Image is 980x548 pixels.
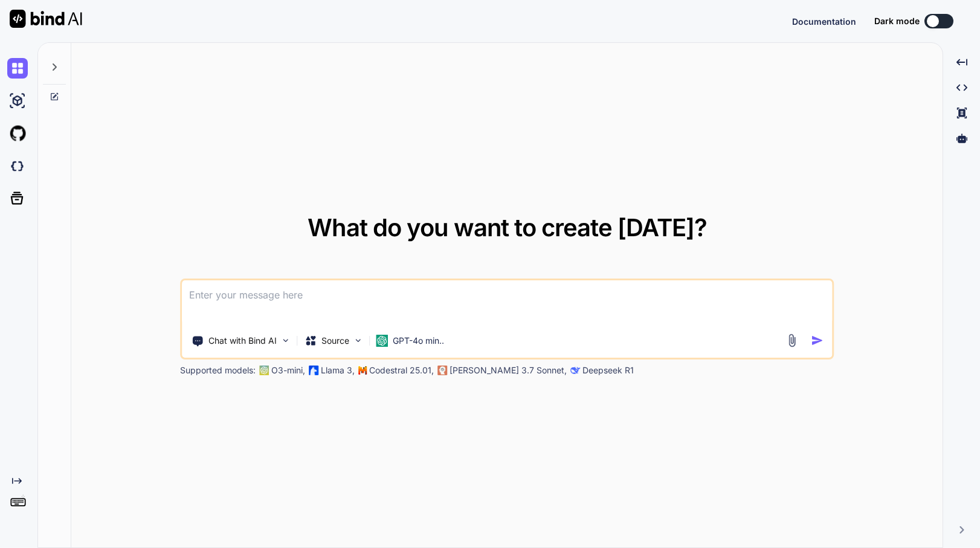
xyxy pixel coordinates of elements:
p: Codestral 25.01, [369,364,434,376]
img: Llama2 [309,366,318,375]
img: GPT-4o mini [376,335,388,347]
p: O3-mini, [271,364,305,376]
span: What do you want to create [DATE]? [308,213,707,242]
span: Documentation [792,16,856,27]
p: Supported models: [180,364,256,376]
img: chat [7,58,28,79]
p: Llama 3, [321,364,355,376]
img: darkCloudIdeIcon [7,156,28,176]
p: Chat with Bind AI [208,335,277,347]
img: icon [811,334,824,347]
img: githubLight [7,123,28,144]
img: Mistral-AI [358,366,367,375]
p: GPT-4o min.. [393,335,444,347]
img: Pick Tools [280,335,291,346]
img: claude [570,366,580,375]
p: Source [321,335,349,347]
img: Bind AI [10,10,82,28]
img: attachment [785,334,799,347]
p: [PERSON_NAME] 3.7 Sonnet, [450,364,567,376]
p: Deepseek R1 [582,364,634,376]
img: claude [437,366,447,375]
img: GPT-4 [259,366,269,375]
img: Pick Models [353,335,363,346]
span: Dark mode [874,15,920,27]
button: Documentation [792,15,856,28]
img: ai-studio [7,91,28,111]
